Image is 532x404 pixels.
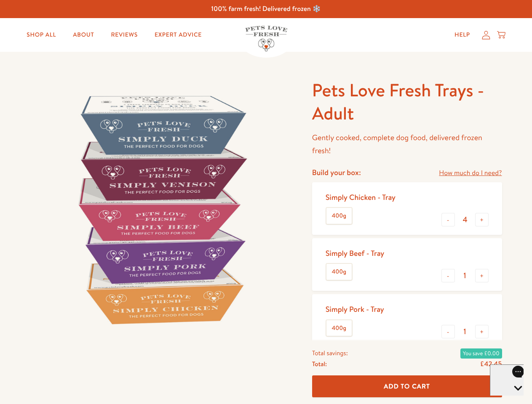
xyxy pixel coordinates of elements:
[312,359,327,369] span: Total:
[326,264,352,280] label: 400g
[480,359,502,369] span: £42.45
[104,27,144,43] a: Reviews
[475,325,489,338] button: +
[312,375,502,398] button: Add To Cart
[475,213,489,226] button: +
[326,248,384,258] div: Simply Beef - Tray
[490,364,524,396] iframe: Gorgias live chat messenger
[439,167,502,179] a: How much do I need?
[66,27,101,43] a: About
[448,27,477,43] a: Help
[441,269,455,282] button: -
[30,79,292,340] img: Pets Love Fresh Trays - Adult
[312,131,502,157] p: Gently cooked, complete dog food, delivered frozen fresh!
[460,348,502,359] span: You save £0.00
[20,27,63,43] a: Shop All
[245,26,287,51] img: Pets Love Fresh
[441,213,455,226] button: -
[326,304,384,314] div: Simply Pork - Tray
[475,269,489,282] button: +
[326,192,396,202] div: Simply Chicken - Tray
[384,382,430,391] span: Add To Cart
[312,167,361,177] h4: Build your box:
[326,208,352,224] label: 400g
[312,79,502,125] h1: Pets Love Fresh Trays - Adult
[326,320,352,336] label: 400g
[148,27,209,43] a: Expert Advice
[441,325,455,338] button: -
[312,348,348,359] span: Total savings:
